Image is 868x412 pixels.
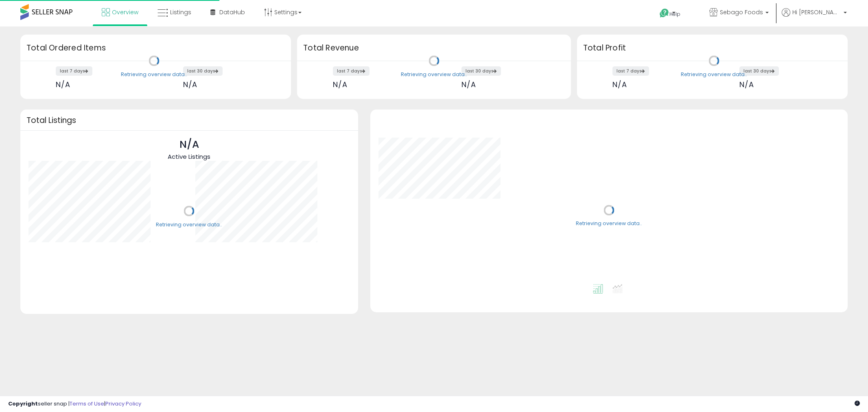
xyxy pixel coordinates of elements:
a: Hi [PERSON_NAME] [782,8,847,26]
div: Retrieving overview data.. [576,220,642,228]
span: DataHub [219,8,245,16]
div: Retrieving overview data.. [401,71,467,78]
span: Listings [170,8,191,16]
span: Overview [112,8,138,16]
span: Help [669,11,680,18]
a: Help [653,2,696,26]
div: Retrieving overview data.. [681,71,747,78]
div: Retrieving overview data.. [156,221,222,228]
span: Sebago Foods [720,8,763,16]
i: Get Help [659,8,669,18]
div: Retrieving overview data.. [121,71,187,78]
span: Hi [PERSON_NAME] [792,8,841,16]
